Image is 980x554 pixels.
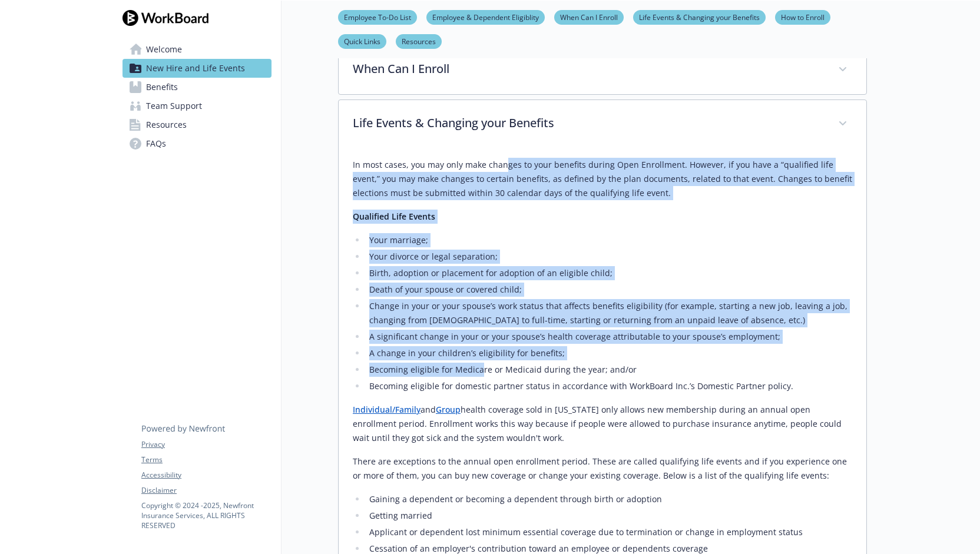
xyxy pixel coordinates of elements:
[366,363,852,377] li: Becoming eligible for Medicare or Medicaid during the year; and/or​
[339,100,866,148] div: Life Events & Changing your Benefits
[366,250,852,264] li: Your divorce or legal separation;​
[122,134,272,153] a: FAQs
[146,40,182,59] span: Welcome
[141,439,271,450] a: Privacy
[146,97,202,115] span: Team Support
[141,470,271,480] a: Accessibility
[146,115,187,134] span: Resources
[366,346,852,360] li: A change in your children’s eligibility for benefits;​
[366,525,852,539] li: Applicant or dependent lost minimum essential coverage due to termination or change in employment...
[554,11,624,22] a: When Can I Enroll
[633,11,766,22] a: Life Events & Changing your Benefits
[146,59,245,78] span: New Hire and Life Events
[775,11,830,22] a: How to Enroll
[338,35,386,47] a: Quick Links
[366,379,852,393] li: Becoming eligible for domestic partner status in accordance with WorkBoard Inc.’s Domestic Partne...
[146,134,166,153] span: FAQs
[353,211,435,222] strong: Qualified Life Events​
[353,404,421,415] a: Individual/Family
[366,233,852,247] li: Your marriage;​
[353,403,852,445] p: and health coverage sold in [US_STATE] only allows new membership during an annual open enrollmen...
[353,114,824,132] p: Life Events & Changing your Benefits
[141,485,271,496] a: Disclaimer
[122,115,272,134] a: Resources
[396,35,442,47] a: Resources
[366,492,852,506] li: Gaining a dependent or becoming a dependent through birth or adoption
[366,299,852,327] li: Change in your or your spouse’s work status that affects benefits eligibility (for example, start...
[141,500,271,530] p: Copyright © 2024 - 2025 , Newfront Insurance Services, ALL RIGHTS RESERVED
[339,46,866,94] div: When Can I Enroll
[122,40,272,59] a: Welcome
[426,11,545,22] a: Employee & Dependent Eligiblity
[366,283,852,297] li: Death of your spouse or covered child;​
[366,330,852,344] li: A significant change in your or your spouse’s health coverage attributable to your spouse’s emplo...
[141,455,271,465] a: Terms
[436,404,461,415] a: Group
[122,78,272,97] a: Benefits
[353,158,852,200] p: In most cases, you may only make changes to your benefits during Open Enrollment. However, if you...
[122,97,272,115] a: Team Support
[366,509,852,523] li: Getting married
[353,455,852,483] p: There are exceptions to the annual open enrollment period. These are called qualifying life event...
[366,266,852,280] li: Birth, adoption or placement for adoption of an eligible child;​
[338,11,417,22] a: Employee To-Do List
[122,59,272,78] a: New Hire and Life Events
[353,60,824,78] p: When Can I Enroll
[146,78,178,97] span: Benefits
